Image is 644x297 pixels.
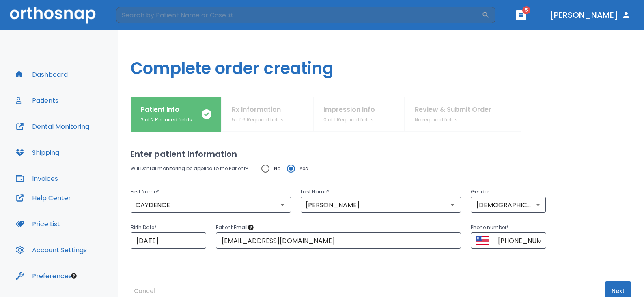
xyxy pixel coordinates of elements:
[216,232,461,249] input: Patient Email
[131,223,206,232] p: Birth Date *
[471,187,546,197] p: Gender
[11,266,77,286] button: Preferences
[476,234,489,247] button: Select country
[277,199,288,210] button: Open
[131,164,248,173] p: Will Dental monitoring be applied to the Patient?
[247,224,254,231] div: Tooltip anchor
[471,223,546,232] p: Phone number *
[118,30,644,97] h1: Complete order creating
[141,116,192,124] p: 2 of 2 Required fields
[11,240,92,260] button: Account Settings
[299,164,308,173] span: Yes
[216,223,461,232] p: Patient Email *
[11,169,63,188] button: Invoices
[116,7,482,23] input: Search by Patient Name or Case #
[11,188,76,208] button: Help Center
[492,232,546,249] input: +1 (702) 123-4567
[11,91,63,110] button: Patients
[301,187,461,197] p: Last Name *
[547,8,634,22] button: [PERSON_NAME]
[471,197,546,213] div: [DEMOGRAPHIC_DATA]
[11,214,65,234] button: Price List
[141,105,192,115] p: Patient Info
[10,7,96,23] img: Orthosnap
[522,6,530,14] span: 5
[11,65,73,84] button: Dashboard
[274,164,280,173] span: No
[133,199,289,210] input: First Name
[131,187,291,197] p: First Name *
[11,143,64,162] button: Shipping
[70,272,78,280] div: Tooltip anchor
[131,232,206,249] input: Choose date, selected date is May 19, 2009
[303,199,459,210] input: Last Name
[11,117,94,136] button: Dental Monitoring
[131,148,631,160] h2: Enter patient information
[447,199,458,210] button: Open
